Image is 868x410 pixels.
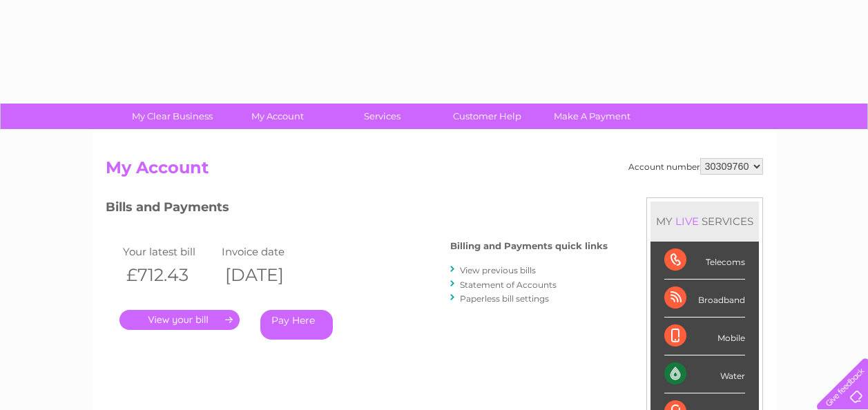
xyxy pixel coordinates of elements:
div: Telecoms [664,242,745,280]
td: Invoice date [218,242,318,261]
a: Make A Payment [535,104,649,129]
h4: Billing and Payments quick links [450,241,608,251]
h3: Bills and Payments [106,197,608,222]
a: Customer Help [430,104,544,129]
div: Account number [628,158,763,175]
a: Paperless bill settings [460,293,549,304]
a: My Account [220,104,334,129]
a: Statement of Accounts [460,280,557,290]
a: My Clear Business [115,104,229,129]
a: View previous bills [460,265,536,275]
div: Mobile [664,318,745,355]
div: Broadband [664,280,745,318]
div: Water [664,355,745,393]
h2: My Account [106,158,763,184]
td: Your latest bill [119,242,219,261]
div: LIVE [673,215,702,228]
th: [DATE] [218,261,318,289]
th: £712.43 [119,261,219,289]
a: Pay Here [260,310,333,340]
a: Services [325,104,439,129]
a: . [119,310,240,330]
div: MY SERVICES [650,202,759,241]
